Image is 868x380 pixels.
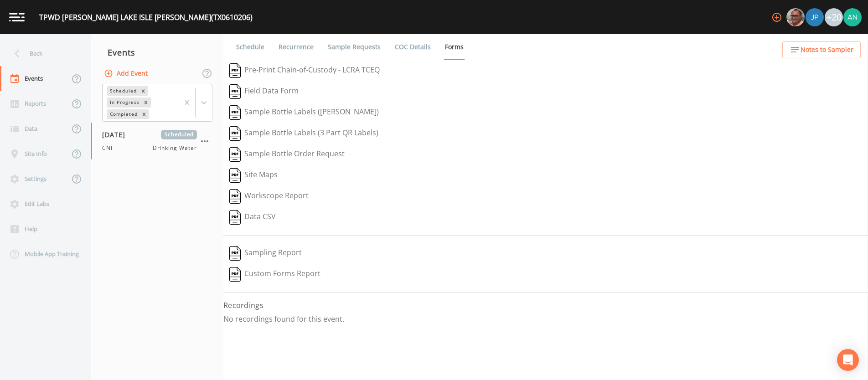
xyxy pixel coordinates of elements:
img: svg%3e [229,126,241,141]
button: Data CSV [223,207,282,228]
img: svg%3e [229,246,241,261]
button: Sampling Report [223,243,308,264]
div: Completed [107,109,139,119]
div: Remove In Progress [141,98,151,107]
img: svg%3e [229,168,241,183]
img: svg%3e [229,147,241,162]
div: TPWD [PERSON_NAME] LAKE ISLE [PERSON_NAME] (TX0610206) [39,12,253,23]
img: svg%3e [229,63,241,78]
img: e2d790fa78825a4bb76dcb6ab311d44c [786,8,805,26]
button: Sample Bottle Labels ([PERSON_NAME]) [223,102,385,123]
button: Sample Bottle Order Request [223,144,351,165]
a: Schedule [235,34,266,60]
img: svg%3e [229,105,241,120]
div: Open Intercom Messenger [837,349,859,371]
button: Add Event [102,65,151,82]
img: svg%3e [229,267,241,282]
a: COC Details [393,34,432,60]
a: Forms [444,34,465,60]
button: Site Maps [223,165,284,186]
button: Workscope Report [223,186,315,207]
a: Sample Requests [326,34,382,60]
img: c76c074581486bce1c0cbc9e29643337 [843,8,862,26]
div: Scheduled [107,86,138,96]
img: svg%3e [229,189,241,204]
button: Sample Bottle Labels (3 Part QR Labels) [223,123,384,144]
span: Scheduled [161,130,197,139]
img: svg%3e [229,84,241,99]
span: CNI [102,144,118,152]
div: Remove Completed [139,109,149,119]
div: Joshua gere Paul [805,8,824,26]
img: 41241ef155101aa6d92a04480b0d0000 [806,8,824,26]
div: In Progress [107,98,141,107]
img: svg%3e [229,210,241,225]
button: Pre-Print Chain-of-Custody - LCRA TCEQ [223,60,386,81]
button: Notes to Sampler [782,41,861,58]
div: Remove Scheduled [138,86,148,96]
button: Custom Forms Report [223,264,326,285]
div: Events [91,41,223,64]
img: logo [9,13,25,21]
p: No recordings found for this event. [223,314,868,324]
span: Notes to Sampler [801,44,853,56]
div: Mike Franklin [786,8,805,26]
a: Recurrence [277,34,315,60]
span: Drinking Water [153,144,197,152]
span: [DATE] [102,130,132,139]
h4: Recordings [223,300,868,311]
a: [DATE]ScheduledCNIDrinking Water [91,123,223,160]
button: Field Data Form [223,81,305,102]
div: +20 [825,8,843,26]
